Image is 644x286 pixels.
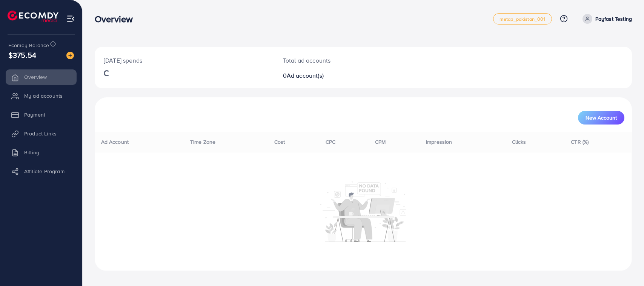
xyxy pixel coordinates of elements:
p: [DATE] spends [104,56,265,65]
img: logo [8,11,58,22]
span: Ad account(s) [287,71,324,80]
button: New Account [578,111,624,125]
a: metap_pakistan_001 [493,13,552,25]
h2: 0 [283,72,399,79]
span: Ecomdy Balance [8,42,49,49]
h3: Overview [95,14,139,25]
span: New Account [586,115,617,120]
p: Payfast Testing [595,14,632,23]
img: image [66,52,74,59]
a: Payfast Testing [579,14,632,24]
span: metap_pakistan_001 [500,17,546,22]
img: menu [66,14,75,23]
span: $375.54 [8,49,36,60]
p: Total ad accounts [283,56,399,65]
